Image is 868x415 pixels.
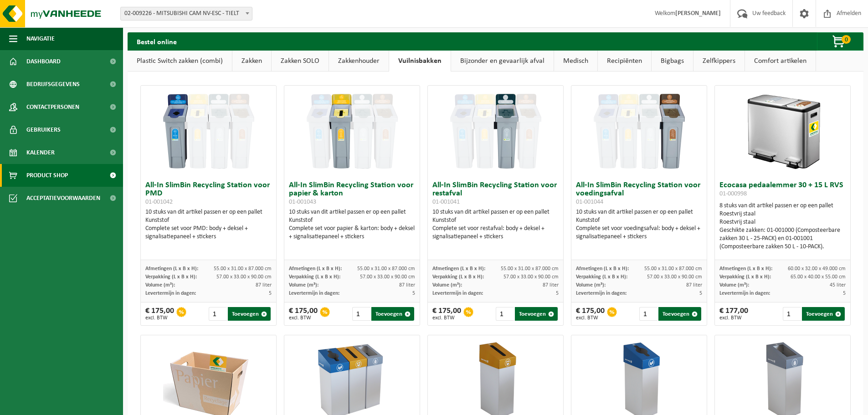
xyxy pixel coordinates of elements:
span: 02-009226 - MITSUBISHI CAM NV-ESC - TIELT [120,7,252,20]
div: Roestvrij staal [719,210,846,218]
span: Gebruikers [26,118,61,141]
h3: All-In SlimBin Recycling Station voor restafval [432,181,559,206]
span: 60.00 x 32.00 x 49.000 cm [788,266,846,272]
span: 01-001041 [432,199,460,205]
span: 55.00 x 31.00 x 87.000 cm [214,266,272,272]
span: 57.00 x 33.00 x 90.00 cm [216,274,272,280]
span: 5 [556,291,559,296]
span: Verpakking (L x B x H): [576,274,627,280]
a: Comfort artikelen [745,51,816,72]
button: 0 [817,32,863,51]
div: 8 stuks van dit artikel passen er op een pallet [719,202,846,251]
span: 01-000998 [719,190,747,197]
button: Toevoegen [515,307,558,321]
span: 55.00 x 31.00 x 87.000 cm [357,266,415,272]
span: excl. BTW [719,315,748,321]
span: 01-001044 [576,199,603,205]
div: Kunststof [432,216,559,225]
div: Roestvrij staal [719,218,846,226]
span: Verpakking (L x B x H): [145,274,197,280]
span: 87 liter [399,282,415,288]
span: 55.00 x 31.00 x 87.000 cm [501,266,559,272]
a: Zakken [232,51,271,72]
h3: All-In SlimBin Recycling Station voor voedingsafval [576,181,702,206]
div: 10 stuks van dit artikel passen er op een pallet [576,208,702,241]
img: 01-001042 [163,86,254,177]
span: 0 [842,35,851,44]
span: Levertermijn in dagen: [576,291,627,296]
a: Bigbags [652,51,693,72]
span: 87 liter [686,282,702,288]
span: 5 [843,291,846,296]
div: 10 stuks van dit artikel passen er op een pallet [432,208,559,241]
span: Afmetingen (L x B x H): [145,266,198,272]
img: 01-001044 [594,86,685,177]
span: excl. BTW [145,315,174,321]
span: 45 liter [830,282,846,288]
a: Bijzonder en gevaarlijk afval [451,51,554,72]
h3: Ecocasa pedaalemmer 30 + 15 L RVS [719,181,846,200]
input: 1 [639,307,658,321]
div: Complete set voor papier & karton: body + deksel + signalisatiepaneel + stickers [289,225,415,241]
span: Contactpersonen [26,96,79,118]
div: Kunststof [576,216,702,225]
div: Complete set voor PMD: body + deksel + signalisatiepaneel + stickers [145,225,272,241]
input: 1 [209,307,227,321]
span: 5 [269,291,272,296]
span: 57.00 x 33.00 x 90.00 cm [360,274,415,280]
span: excl. BTW [289,315,318,321]
a: Zakken SOLO [272,51,329,72]
span: Volume (m³): [145,282,175,288]
span: 02-009226 - MITSUBISHI CAM NV-ESC - TIELT [121,7,252,20]
h3: All-In SlimBin Recycling Station voor papier & karton [289,181,415,206]
span: 01-001043 [289,199,316,205]
img: 01-000998 [737,86,828,177]
img: 01-001043 [307,86,398,177]
span: 65.00 x 40.00 x 55.00 cm [791,274,846,280]
a: Zelfkippers [693,51,745,72]
button: Toevoegen [228,307,271,321]
a: Plastic Switch zakken (combi) [128,51,232,72]
div: 10 stuks van dit artikel passen er op een pallet [145,208,272,241]
a: Medisch [554,51,597,72]
span: excl. BTW [432,315,461,321]
span: Bedrijfsgegevens [26,73,80,96]
span: Levertermijn in dagen: [289,291,339,296]
span: Dashboard [26,50,61,73]
h3: All-In SlimBin Recycling Station voor PMD [145,181,272,206]
span: Navigatie [26,27,55,50]
a: Vuilnisbakken [389,51,451,72]
button: Toevoegen [371,307,414,321]
span: 55.00 x 31.00 x 87.000 cm [644,266,702,272]
div: 10 stuks van dit artikel passen er op een pallet [289,208,415,241]
span: 5 [699,291,702,296]
span: Afmetingen (L x B x H): [289,266,342,272]
div: € 177,00 [719,307,748,321]
span: 57.00 x 33.00 x 90.00 cm [647,274,702,280]
span: 87 liter [256,282,272,288]
button: Toevoegen [802,307,845,321]
div: Complete set voor voedingsafval: body + deksel + signalisatiepaneel + stickers [576,225,702,241]
div: Kunststof [289,216,415,225]
span: Verpakking (L x B x H): [289,274,340,280]
h2: Bestel online [128,32,186,50]
span: Volume (m³): [576,282,606,288]
a: Zakkenhouder [329,51,389,72]
div: Complete set voor restafval: body + deksel + signalisatiepaneel + stickers [432,225,559,241]
button: Toevoegen [658,307,701,321]
div: Geschikte zakken: 01-001000 (Composteerbare zakken 30 L - 25-PACK) en 01-001001 (Composteerbare z... [719,226,846,251]
input: 1 [783,307,801,321]
div: € 175,00 [145,307,174,321]
span: Levertermijn in dagen: [145,291,196,296]
span: Kalender [26,141,55,164]
span: 5 [412,291,415,296]
div: € 175,00 [432,307,461,321]
strong: [PERSON_NAME] [675,10,721,17]
input: 1 [352,307,371,321]
span: Verpakking (L x B x H): [719,274,771,280]
span: Afmetingen (L x B x H): [576,266,629,272]
span: Levertermijn in dagen: [719,291,770,296]
div: € 175,00 [576,307,605,321]
div: Kunststof [145,216,272,225]
span: Volume (m³): [719,282,749,288]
